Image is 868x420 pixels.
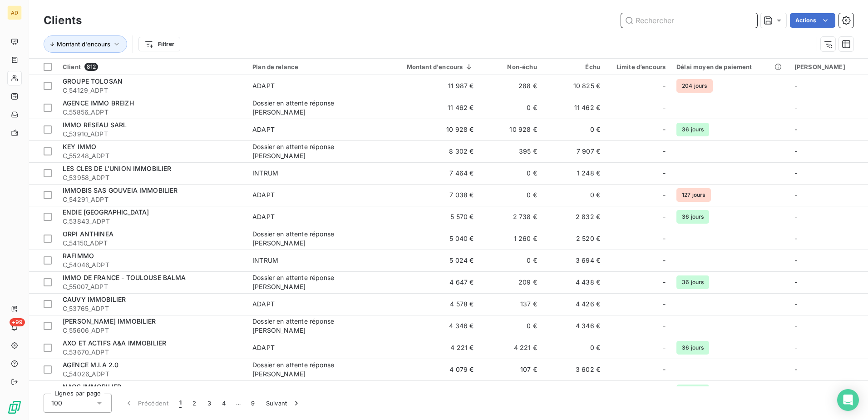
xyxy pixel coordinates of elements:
span: NAOS IMMOBILIER [63,383,121,390]
td: 395 € [479,140,542,162]
td: 11 987 € [382,75,479,97]
td: 4 438 € [542,271,606,293]
div: Limite d’encours [611,63,666,70]
td: 0 € [542,119,606,140]
span: ORPI ANTHINEA [63,230,113,238]
div: ADAPT [252,190,275,200]
td: 4 578 € [382,293,479,315]
span: C_53670_ADPT [63,348,242,357]
span: [PERSON_NAME] IMMOBILIER [63,317,156,325]
span: IMMOBIS SAS GOUVEIA IMMOBILIER [63,186,178,194]
td: 4 221 € [382,337,479,359]
td: 5 040 € [382,228,479,250]
button: 1 [174,394,187,413]
div: Dossier en attente réponse [PERSON_NAME] [252,230,366,248]
button: 2 [187,394,202,413]
span: 812 [84,63,98,71]
div: ADAPT [252,343,275,352]
td: 1 260 € [479,228,542,250]
img: Logo LeanPay [7,400,22,415]
button: Suivant [261,394,306,413]
td: 0 € [542,380,606,402]
span: - [794,82,797,90]
span: - [663,343,666,352]
span: CAUVY IMMOBILIER [63,295,126,303]
button: Précédent [119,394,174,413]
div: Montant d'encours [388,63,473,70]
span: - [663,321,666,330]
span: 204 jours [676,79,712,93]
span: - [663,190,666,200]
span: - [663,212,666,221]
span: C_54129_ADPT [63,86,242,95]
div: Open Intercom Messenger [837,389,859,411]
td: 2 738 € [479,206,542,228]
span: - [663,81,666,90]
h3: Clients [44,12,82,29]
td: 10 928 € [479,119,542,140]
button: 4 [217,394,231,413]
button: Montant d'encours [44,35,127,53]
span: C_55007_ADPT [63,282,242,291]
span: 1 [179,399,182,408]
span: - [663,125,666,134]
span: - [663,234,666,243]
button: Filtrer [138,37,180,51]
input: Rechercher [621,13,757,28]
div: Délai moyen de paiement [676,63,784,70]
span: AGENCE M.I.A 2.0 [63,361,118,369]
div: Dossier en attente réponse [PERSON_NAME] [252,273,366,291]
span: - [794,125,797,133]
span: IMMO DE FRANCE - TOULOUSE BALMA [63,274,186,281]
td: 3 786 € [382,380,479,402]
td: 4 647 € [382,271,479,293]
span: 36 jours [676,210,709,224]
div: Dossier en attente réponse [PERSON_NAME] [252,99,366,117]
span: Montant d'encours [57,40,110,48]
span: C_55606_ADPT [63,326,242,335]
span: - [794,213,797,220]
td: 3 786 € [479,380,542,402]
td: 7 038 € [382,184,479,206]
td: 4 346 € [382,315,479,337]
span: C_54150_ADPT [63,239,242,248]
span: - [663,103,666,112]
span: - [794,235,797,242]
span: - [794,104,797,111]
span: - [794,344,797,351]
span: C_55856_ADPT [63,108,242,117]
td: 11 462 € [542,97,606,119]
span: - [794,191,797,199]
span: AGENCE IMMO BREIZH [63,99,134,107]
span: +99 [10,318,25,326]
td: 10 825 € [542,75,606,97]
div: Échu [548,63,600,70]
td: 4 426 € [542,293,606,315]
div: Plan de relance [252,63,377,70]
div: INTRUM [252,169,278,178]
div: Dossier en attente réponse [PERSON_NAME] [252,360,366,379]
div: Non-échu [484,63,537,70]
td: 0 € [479,97,542,119]
td: 107 € [479,359,542,380]
span: C_54291_ADPT [63,195,242,204]
span: C_54026_ADPT [63,370,242,379]
div: ADAPT [252,300,275,309]
span: - [794,256,797,264]
td: 11 462 € [382,97,479,119]
span: 127 jours [676,188,710,202]
span: 38 jours [676,385,709,398]
span: - [794,322,797,330]
td: 3 694 € [542,250,606,271]
div: AD [7,5,22,20]
span: C_55248_ADPT [63,151,242,160]
td: 1 248 € [542,162,606,184]
td: 8 302 € [382,140,479,162]
td: 3 602 € [542,359,606,380]
span: 100 [51,399,62,408]
div: Dossier en attente réponse [PERSON_NAME] [252,142,366,160]
span: - [794,300,797,308]
td: 2 832 € [542,206,606,228]
td: 0 € [479,315,542,337]
span: - [794,169,797,177]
